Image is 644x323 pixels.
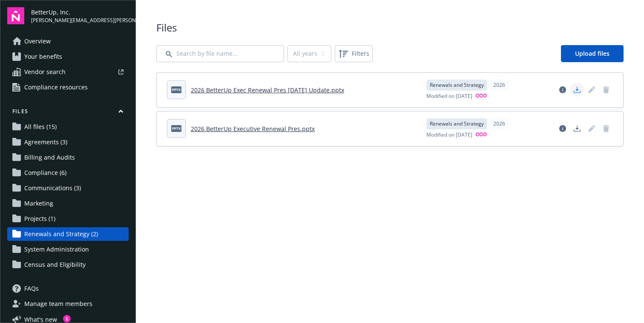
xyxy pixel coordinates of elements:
span: Communications (3) [24,181,81,195]
a: Compliance (6) [7,166,129,180]
a: All files (15) [7,120,129,134]
a: Upload files [561,45,624,62]
img: navigator-logo.svg [7,7,24,24]
span: Your benefits [24,50,62,63]
a: Projects (1) [7,212,129,226]
input: Search by file name... [156,45,284,62]
span: Projects (1) [24,212,55,226]
span: Renewals and Strategy (2) [24,227,98,241]
a: Manage team members [7,297,129,311]
div: 1 [63,315,71,323]
span: pptx [171,125,181,131]
span: Filters [336,47,371,60]
a: View file details [556,83,569,97]
a: Vendor search [7,65,129,79]
a: View file details [556,122,569,135]
a: 2026 BetterUp Executive Renewal Pres.pptx [191,125,315,133]
a: 2026 BetterUp Exec Renewal Pres [DATE] Update.pptx [191,86,344,94]
a: Billing and Audits [7,151,129,164]
span: BetterUp, Inc. [31,8,129,17]
div: 2026 [489,118,509,129]
a: Compliance resources [7,80,129,94]
button: Files [7,108,129,118]
a: Census and Eligibility [7,258,129,272]
span: Vendor search [24,65,66,79]
button: Filters [335,45,373,62]
a: Download document [570,122,584,135]
span: Edit document [585,122,598,135]
span: Agreements (3) [24,135,67,149]
span: Filters [352,49,369,58]
span: [PERSON_NAME][EMAIL_ADDRESS][PERSON_NAME][DOMAIN_NAME] [31,17,129,24]
a: Agreements (3) [7,135,129,149]
span: Delete document [599,122,613,135]
a: Communications (3) [7,181,129,195]
button: BetterUp, Inc.[PERSON_NAME][EMAIL_ADDRESS][PERSON_NAME][DOMAIN_NAME] [31,7,129,24]
a: System Administration [7,243,129,256]
span: FAQs [24,282,39,295]
span: Edit document [585,83,598,97]
span: Modified on [DATE] [426,131,472,139]
span: Manage team members [24,297,92,311]
div: 2026 [489,80,509,91]
span: Compliance resources [24,80,88,94]
span: Files [156,20,624,35]
span: Upload files [575,49,609,57]
a: Your benefits [7,50,129,63]
a: Overview [7,34,129,48]
a: Download document [570,83,584,97]
span: Marketing [24,197,53,210]
span: Delete document [599,83,613,97]
a: FAQs [7,282,129,295]
a: Renewals and Strategy (2) [7,227,129,241]
span: Renewals and Strategy [430,81,484,89]
span: System Administration [24,243,89,256]
span: Compliance (6) [24,166,66,180]
a: Marketing [7,197,129,210]
span: Modified on [DATE] [426,92,472,100]
span: Overview [24,34,51,48]
span: pptx [171,86,181,93]
span: Billing and Audits [24,151,75,164]
span: All files (15) [24,120,57,134]
span: Renewals and Strategy [430,120,484,128]
span: Census and Eligibility [24,258,86,272]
